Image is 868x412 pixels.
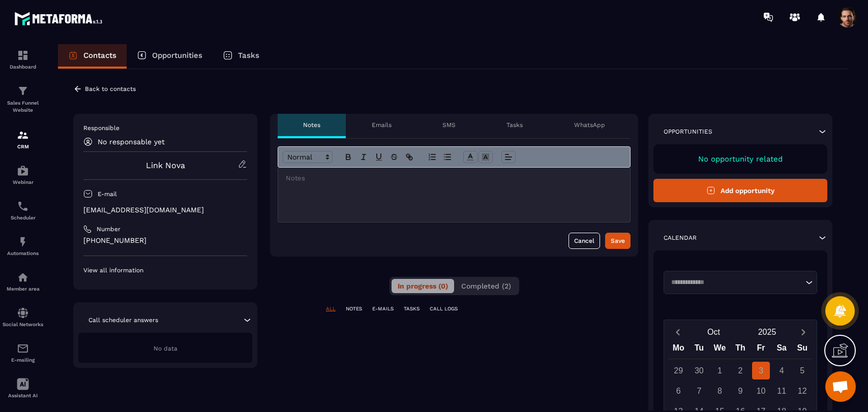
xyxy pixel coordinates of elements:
p: NOTES [346,305,362,312]
button: Previous month [668,325,687,339]
p: E-MAILS [372,305,394,312]
p: Opportunities [152,51,202,60]
div: Mo [668,341,689,359]
p: Tasks [238,51,259,60]
a: formationformationCRM [3,121,43,157]
span: In progress (0) [398,282,448,290]
div: Tu [689,341,710,359]
a: emailemailE-mailing [3,335,43,370]
a: Link Nova [146,161,185,170]
p: TASKS [404,305,420,312]
button: In progress (0) [392,279,454,293]
p: [PHONE_NUMBER] [83,236,247,245]
p: Back to contacts [85,85,136,92]
div: 29 [670,362,687,379]
div: 3 [752,362,770,379]
img: formation [17,49,29,61]
p: Member area [3,286,43,292]
div: 6 [670,382,687,400]
a: automationsautomationsAutomations [3,228,43,264]
div: 4 [773,362,791,379]
a: schedulerschedulerScheduler [3,193,43,228]
a: Tasks [213,44,270,69]
div: 9 [732,382,750,400]
p: Call scheduler answers [88,316,158,324]
div: 10 [752,382,770,400]
p: Social Networks [3,322,43,327]
p: No opportunity related [664,154,817,164]
button: Cancel [568,233,600,249]
img: automations [17,271,29,283]
div: Mở cuộc trò chuyện [825,371,856,402]
div: Th [730,341,751,359]
button: Save [605,233,631,249]
p: Assistant AI [3,393,43,398]
p: E-mail [98,190,117,198]
div: Save [611,236,625,246]
p: Webinar [3,179,43,185]
p: Tasks [506,121,523,129]
img: logo [14,9,106,28]
p: E-mailing [3,357,43,363]
img: automations [17,236,29,248]
img: formation [17,85,29,97]
p: CRM [3,144,43,149]
button: Open months overlay [687,323,740,341]
p: No responsable yet [98,138,165,146]
p: View all information [83,266,247,274]
p: CALL LOGS [430,305,458,312]
p: Notes [303,121,320,129]
a: social-networksocial-networkSocial Networks [3,299,43,335]
button: Next month [794,325,813,339]
a: Opportunities [127,44,213,69]
a: formationformationDashboard [3,42,43,77]
input: Search for option [668,277,803,288]
p: Number [97,225,121,233]
p: ALL [326,305,336,312]
img: scheduler [17,200,29,212]
p: Automations [3,250,43,256]
div: 11 [773,382,791,400]
button: Open years overlay [740,323,794,341]
div: 12 [793,382,811,400]
div: 1 [711,362,729,379]
img: email [17,342,29,355]
img: formation [17,129,29,141]
p: Dashboard [3,64,43,70]
div: 5 [793,362,811,379]
div: We [709,341,730,359]
div: Search for option [664,271,817,294]
a: Assistant AI [3,370,43,406]
div: 2 [732,362,750,379]
p: Responsible [83,124,247,132]
p: Contacts [83,51,116,60]
p: Calendar [664,234,697,242]
button: Completed (2) [455,279,517,293]
p: Emails [372,121,392,129]
p: SMS [442,121,456,129]
span: Completed (2) [461,282,511,290]
div: Fr [751,341,771,359]
a: Contacts [58,44,127,69]
img: automations [17,165,29,177]
div: Sa [771,341,792,359]
a: formationformationSales Funnel Website [3,77,43,121]
p: Sales Funnel Website [3,100,43,114]
p: Opportunities [664,128,712,136]
button: Add opportunity [653,179,827,202]
p: WhatsApp [574,121,605,129]
p: [EMAIL_ADDRESS][DOMAIN_NAME] [83,205,247,215]
div: Su [792,341,813,359]
a: automationsautomationsWebinar [3,157,43,193]
p: Scheduler [3,215,43,220]
a: automationsautomationsMember area [3,264,43,299]
div: 30 [690,362,708,379]
div: 7 [690,382,708,400]
div: 8 [711,382,729,400]
span: No data [154,345,177,352]
img: social-network [17,307,29,319]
